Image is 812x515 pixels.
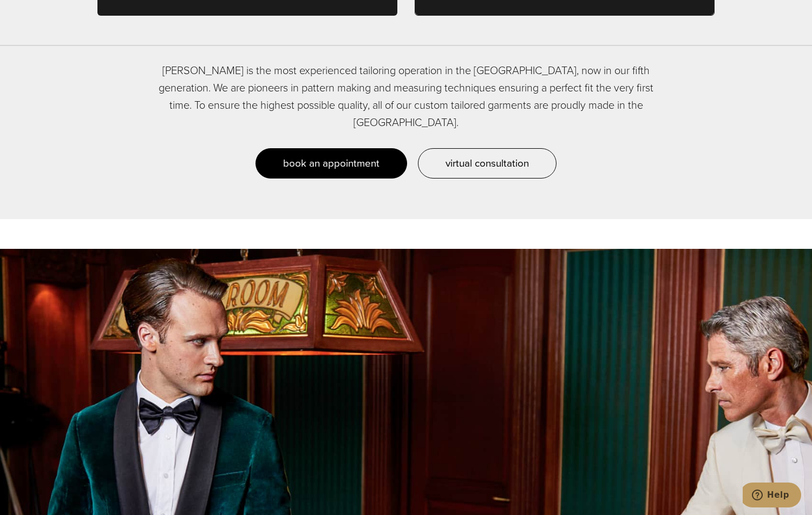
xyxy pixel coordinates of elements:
a: virtual consultation [418,148,556,179]
span: virtual consultation [446,155,529,171]
span: book an appointment [283,155,379,171]
a: book an appointment [256,148,407,179]
iframe: Opens a widget where you can chat to one of our agents [743,483,801,510]
p: [PERSON_NAME] is the most experienced tailoring operation in the [GEOGRAPHIC_DATA], now in our fi... [152,62,660,131]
